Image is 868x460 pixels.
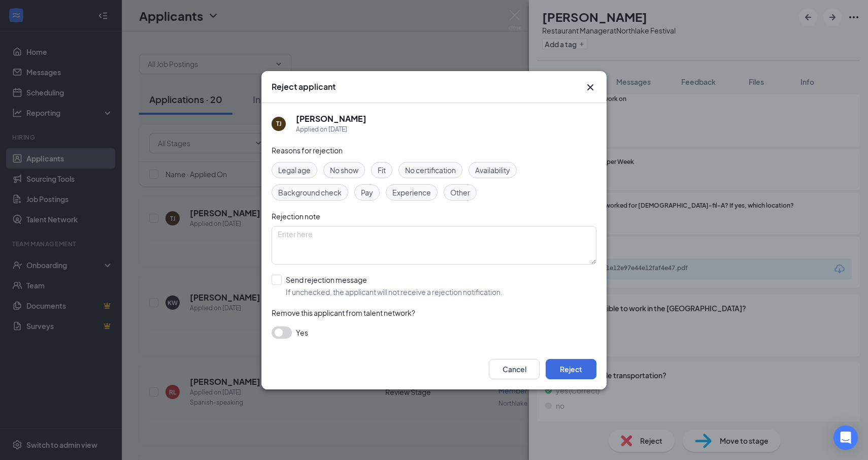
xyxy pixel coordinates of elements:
span: Reasons for rejection [272,146,343,155]
div: Open Intercom Messenger [833,425,858,450]
span: No show [330,165,358,176]
span: Other [450,187,470,198]
span: Fit [378,165,386,176]
h3: Reject applicant [272,81,336,92]
button: Reject [546,359,596,379]
span: Experience [392,187,431,198]
div: Applied on [DATE] [296,124,366,135]
span: Background check [278,187,342,198]
h5: [PERSON_NAME] [296,113,366,124]
span: Pay [361,187,373,198]
button: Cancel [489,359,540,379]
span: Legal age [278,165,311,176]
span: No certification [405,165,456,176]
div: TJ [276,119,282,128]
span: Availability [475,165,510,176]
svg: Cross [584,81,596,93]
span: Yes [296,326,308,339]
button: Close [584,81,596,93]
span: Remove this applicant from talent network? [272,308,415,317]
span: Rejection note [272,212,320,221]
